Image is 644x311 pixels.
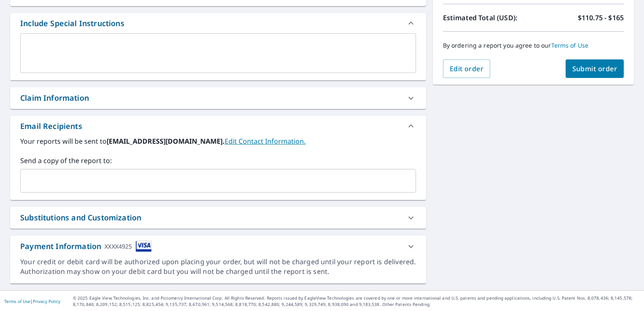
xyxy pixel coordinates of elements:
span: Submit order [572,64,617,73]
a: Terms of Use [551,41,589,49]
label: Your reports will be sent to [20,136,416,146]
div: Claim Information [20,92,89,104]
p: Estimated Total (USD): [443,13,534,23]
div: Payment Information [20,241,152,252]
p: | [4,299,60,304]
div: Email Recipients [10,116,426,136]
div: Claim Information [10,87,426,109]
p: $110.75 - $165 [578,13,624,23]
a: EditContactInfo [225,137,306,146]
b: [EMAIL_ADDRESS][DOMAIN_NAME]. [107,137,225,146]
div: Payment InformationXXXX4925cardImage [10,236,426,257]
div: Substitutions and Customization [10,207,426,228]
div: Include Special Instructions [20,18,124,29]
a: Terms of Use [4,298,30,304]
div: XXXX4925 [105,241,132,252]
button: Submit order [566,59,624,78]
button: Edit order [443,59,491,78]
div: Your credit or debit card will be authorized upon placing your order, but will not be charged unt... [20,257,416,276]
p: © 2025 Eagle View Technologies, Inc. and Pictometry International Corp. All Rights Reserved. Repo... [73,295,640,308]
div: Substitutions and Customization [20,212,141,223]
span: Edit order [450,64,484,73]
label: Send a copy of the report to: [20,155,416,166]
img: cardImage [136,241,152,252]
a: Privacy Policy [33,298,60,304]
p: By ordering a report you agree to our [443,42,624,49]
div: Include Special Instructions [10,13,426,33]
div: Email Recipients [20,121,82,132]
